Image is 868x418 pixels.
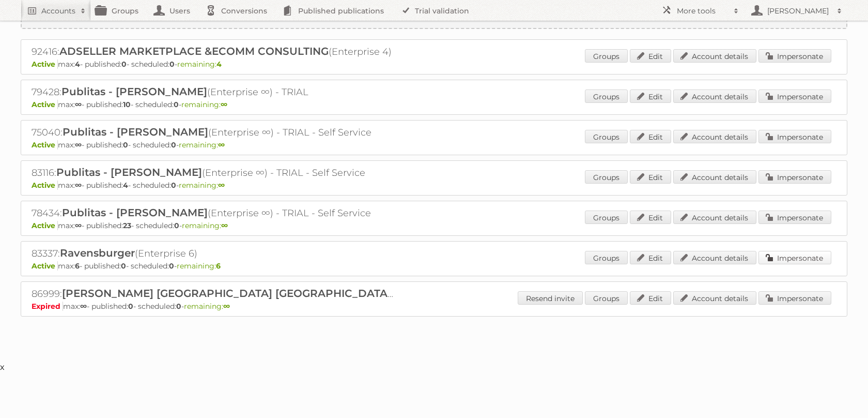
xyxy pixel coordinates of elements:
a: Groups [585,291,628,305]
a: Edit [630,89,671,103]
a: Groups [585,211,628,224]
span: remaining: [181,100,227,109]
strong: 23 [123,221,131,230]
a: Groups [585,49,628,63]
strong: ∞ [75,221,82,230]
strong: 0 [128,302,133,311]
strong: ∞ [223,302,230,311]
p: max: - published: - scheduled: - [32,181,836,190]
strong: 4 [123,181,128,190]
h2: 83337: (Enterprise 6) [32,247,393,260]
strong: 6 [75,261,80,271]
a: Impersonate [758,291,831,305]
span: remaining: [184,302,230,311]
p: max: - published: - scheduled: - [32,140,836,150]
strong: 4 [75,59,80,69]
a: Groups [585,251,628,264]
span: Expired [32,302,63,311]
a: Account details [673,130,756,143]
span: Publitas - [PERSON_NAME] [62,206,208,219]
h2: 79428: (Enterprise ∞) - TRIAL [32,85,393,99]
a: Groups [585,170,628,184]
h2: 78434: (Enterprise ∞) - TRIAL - Self Service [32,206,393,220]
a: Account details [673,211,756,224]
strong: 0 [121,261,126,271]
strong: 0 [174,221,179,230]
p: max: - published: - scheduled: - [32,221,836,230]
a: Impersonate [758,49,831,63]
a: Edit [630,130,671,143]
a: Impersonate [758,130,831,143]
strong: ∞ [218,181,225,190]
span: remaining: [179,140,225,150]
h2: [PERSON_NAME] [765,6,832,16]
h2: 83116: (Enterprise ∞) - TRIAL - Self Service [32,166,393,180]
strong: 0 [171,181,176,190]
a: Account details [673,89,756,103]
strong: ∞ [75,140,82,150]
strong: ∞ [218,140,225,150]
span: remaining: [182,221,228,230]
span: remaining: [177,261,221,271]
a: Account details [673,170,756,184]
a: Edit [630,49,671,63]
a: Edit [630,211,671,224]
span: Active [32,261,58,271]
p: max: - published: - scheduled: - [32,302,836,311]
span: Active [32,100,58,109]
a: Edit [630,170,671,184]
a: Edit [630,291,671,305]
strong: 0 [169,261,174,271]
strong: ∞ [221,100,227,109]
span: remaining: [177,59,222,69]
span: ADSELLER MARKETPLACE &ECOMM CONSULTING [59,45,329,57]
strong: 0 [176,302,181,311]
h2: More tools [677,6,729,16]
strong: ∞ [221,221,228,230]
p: max: - published: - scheduled: - [32,59,836,69]
a: Groups [585,130,628,143]
strong: 0 [169,59,175,69]
p: max: - published: - scheduled: - [32,261,836,271]
h2: 92416: (Enterprise 4) [32,45,393,58]
strong: ∞ [75,181,82,190]
span: Ravensburger [60,247,135,259]
p: max: - published: - scheduled: - [32,100,836,109]
span: Publitas - [PERSON_NAME] [56,166,202,178]
strong: 6 [216,261,221,271]
a: Impersonate [758,89,831,103]
strong: 4 [216,59,222,69]
a: Account details [673,251,756,264]
a: Resend invite [518,291,583,305]
h2: Accounts [41,6,75,16]
strong: ∞ [80,302,87,311]
span: Publitas - [PERSON_NAME] [61,85,207,98]
span: [PERSON_NAME] [GEOGRAPHIC_DATA] [GEOGRAPHIC_DATA] [62,287,393,300]
span: remaining: [179,181,225,190]
span: Publitas - [PERSON_NAME] [63,126,208,138]
a: Account details [673,49,756,63]
h2: 75040: (Enterprise ∞) - TRIAL - Self Service [32,126,393,139]
strong: 10 [123,100,131,109]
span: Active [32,181,58,190]
a: Edit [630,251,671,264]
a: Groups [585,89,628,103]
strong: ∞ [75,100,82,109]
span: Active [32,221,58,230]
span: Active [32,59,58,69]
strong: 0 [174,100,179,109]
a: Impersonate [758,211,831,224]
h2: 86999: (Bronze ∞) - TRIAL - Self Service [32,287,393,301]
a: Account details [673,291,756,305]
a: Impersonate [758,251,831,264]
a: Impersonate [758,170,831,184]
strong: 0 [121,59,127,69]
span: Active [32,140,58,150]
strong: 0 [171,140,176,150]
strong: 0 [123,140,128,150]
